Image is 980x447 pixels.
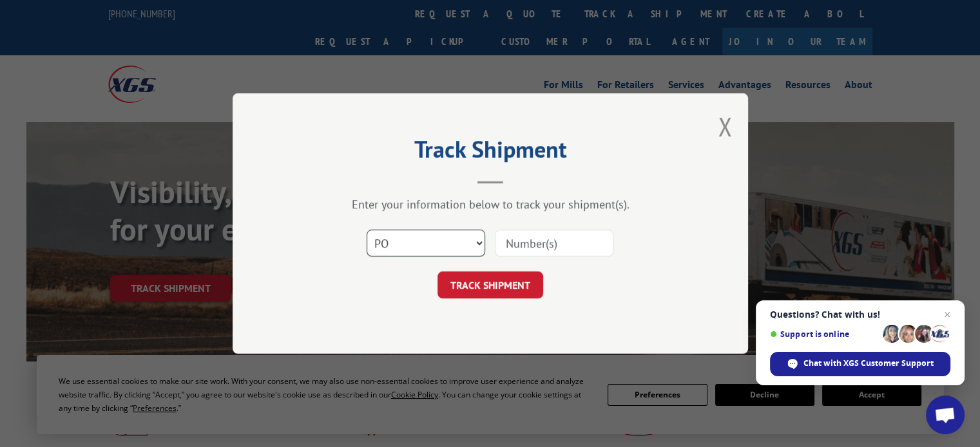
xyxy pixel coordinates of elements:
[926,396,965,434] div: Open chat
[718,109,732,143] button: Close modal
[297,140,684,165] h2: Track Shipment
[939,307,955,322] span: Close chat
[437,271,543,298] button: TRACK SHIPMENT
[803,358,934,369] span: Chat with XGS Customer Support
[770,329,878,339] span: Support is online
[770,309,950,320] span: Questions? Chat with us!
[495,230,613,257] input: Number(s)
[297,197,684,212] div: Enter your information below to track your shipment(s).
[770,352,950,376] div: Chat with XGS Customer Support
